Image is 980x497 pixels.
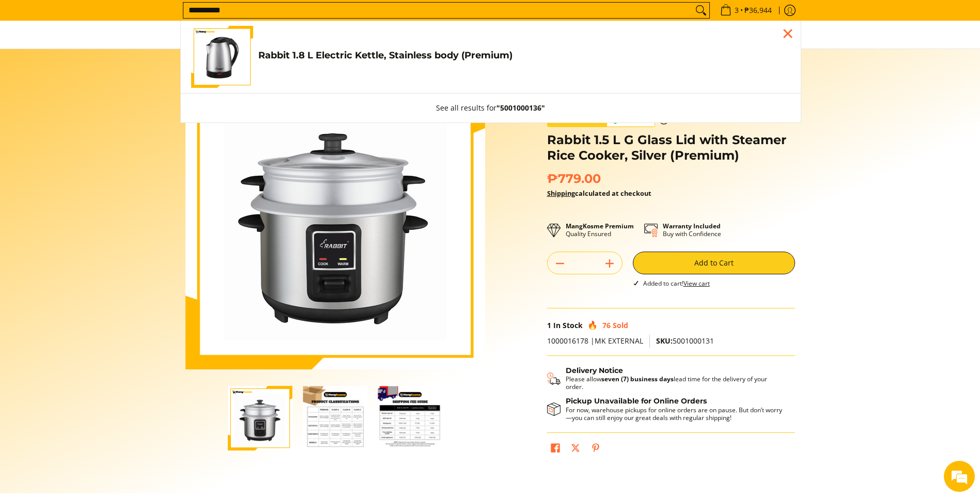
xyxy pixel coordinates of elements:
div: Minimize live chat window [169,5,194,30]
strong: seven (7) business days [601,375,674,383]
strong: Delivery Notice [566,366,623,375]
span: 5001000131 [656,336,714,346]
span: • [717,5,775,16]
button: Add to Cart [633,252,795,274]
p: Buy with Confidence [663,222,721,238]
span: In Stock [553,320,583,330]
span: ₱36,944 [743,7,773,14]
textarea: Type your message and hit 'Enter' [5,282,197,318]
a: Share on Facebook [548,441,563,458]
strong: Pickup Unavailable for Online Orders [566,396,707,406]
p: Please allow lead time for the delivery of your order. [566,375,785,391]
img: https://mangkosme.com/products/rabbit-1-5-l-g-glass-lid-with-steamer-rice-cooker-silver-class-a [185,70,485,369]
h4: Rabbit 1.8 L Electric Kettle, Stainless body (Premium) [258,50,790,61]
span: ₱779.00 [547,171,601,187]
a: Shipping [547,189,575,198]
a: Post on X [568,441,583,458]
span: 1000016178 |MK EXTERNAL [547,336,643,346]
a: Rabbit 1.8 L Electric Kettle, Stainless body (Premium) Rabbit 1.8 L Electric Kettle, Stainless bo... [191,26,790,88]
img: Rabbit 1.8 L Electric Kettle, Stainless body (Premium) [191,26,253,88]
span: We're online! [60,130,143,235]
strong: Warranty Included [663,222,721,230]
img: Rabbit 1.5 L G Glass Lid with Steamer Rice Cooker, Silver (Premium)-2 [303,386,367,451]
button: See all results for"5001000136" [426,94,555,122]
h1: Rabbit 1.5 L G Glass Lid with Steamer Rice Cooker, Silver (Premium) [547,132,795,163]
button: Add [597,255,622,272]
span: Sold [613,320,628,330]
strong: calculated at checkout [547,189,651,198]
p: For now, warehouse pickups for online orders are on pause. But don’t worry—you can still enjoy ou... [566,406,785,422]
button: Shipping & Delivery [547,366,785,391]
a: Pin on Pinterest [588,441,603,458]
div: Close pop up [780,26,796,41]
a: View cart [683,279,710,288]
span: 76 [602,320,611,330]
span: SKU: [656,336,673,346]
button: Subtract [548,255,572,272]
strong: MangKosme Premium [566,222,634,230]
img: Rabbit 1.5 L G Glass Lid with Steamer Rice Cooker, Silver (Premium)-3 [378,386,442,451]
span: 1 [547,320,551,330]
div: Chat with us now [54,58,174,71]
span: Added to cart! [643,279,710,288]
button: Search [693,3,709,18]
img: https://mangkosme.com/products/rabbit-1-5-l-g-glass-lid-with-steamer-rice-cooker-silver-class-a [228,386,292,451]
span: 3 [733,7,740,14]
p: Quality Ensured [566,222,634,238]
strong: "5001000136" [496,103,545,113]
